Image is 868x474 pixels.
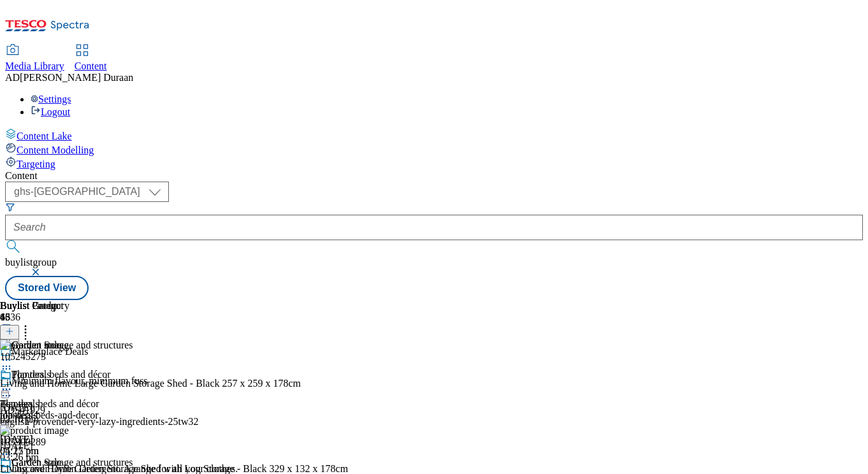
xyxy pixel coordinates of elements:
[5,202,15,212] svg: Search Filters
[5,72,20,83] span: AD
[75,45,107,72] a: Content
[17,131,72,141] span: Content Lake
[5,276,89,300] button: Stored View
[31,94,71,104] a: Settings
[17,159,55,169] span: Targeting
[5,257,57,268] span: buylistgroup
[5,128,863,142] a: Content Lake
[20,72,133,83] span: [PERSON_NAME] Duraan
[5,156,863,170] a: Targeting
[5,61,64,71] span: Media Library
[17,145,94,155] span: Content Modelling
[75,61,107,71] span: Content
[5,170,863,182] div: Content
[31,106,70,117] a: Logout
[5,142,863,156] a: Content Modelling
[5,45,64,72] a: Media Library
[5,215,863,240] input: Search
